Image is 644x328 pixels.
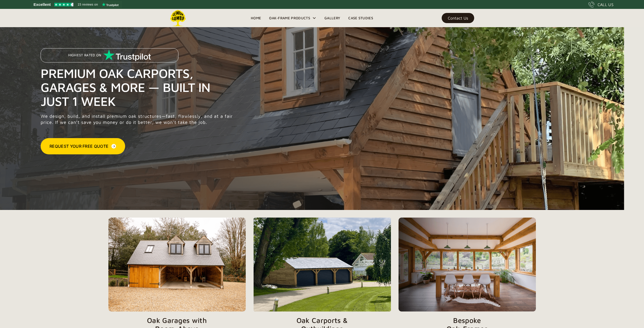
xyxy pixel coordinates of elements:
[344,14,377,22] a: Case Studies
[265,9,320,27] div: Oak-Frame Products
[320,14,344,22] a: Gallery
[41,66,236,108] h1: Premium Oak Carports, Garages & More — Built in Just 1 Week
[78,2,98,8] span: 15 reviews on
[49,143,108,149] div: Request Your Free Quote
[30,1,122,8] a: See Lemon Lumba reviews on Trustpilot
[41,48,178,66] a: Highest Rated on
[442,13,474,23] a: Contact Us
[588,2,614,8] a: CALL US
[269,15,310,21] div: Oak-Frame Products
[102,3,119,7] img: Trustpilot logo
[68,54,102,57] p: Highest Rated on
[34,2,51,8] span: Excellent
[41,113,236,125] p: We design, build, and install premium oak structures—fast, flawlessly, and at a fair price. If we...
[54,3,73,6] img: Trustpilot 4.5 stars
[41,138,125,154] a: Request Your Free Quote
[448,16,468,20] div: Contact Us
[247,14,265,22] a: Home
[598,2,614,8] div: CALL US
